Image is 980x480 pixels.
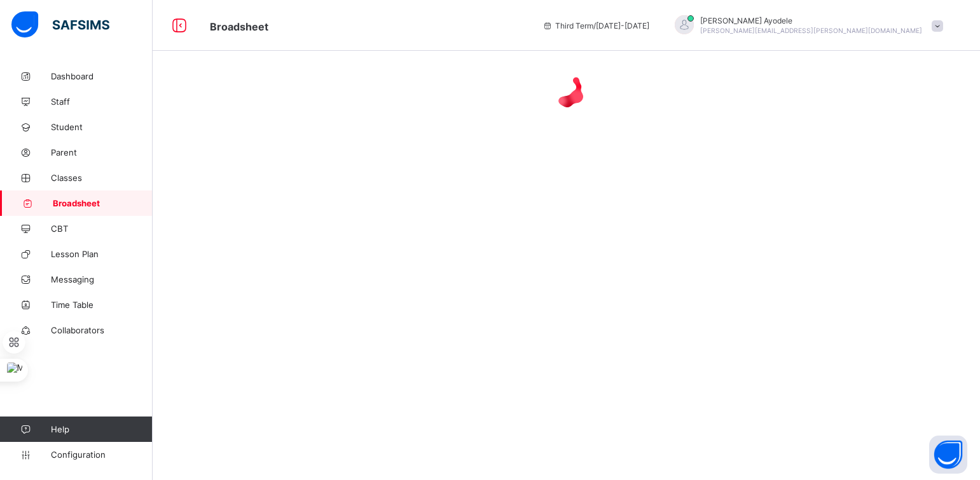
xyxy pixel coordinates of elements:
span: Student [51,122,153,132]
span: Help [51,424,152,434]
div: SolomonAyodele [662,15,949,36]
span: Collaborators [51,325,153,335]
span: [PERSON_NAME] Ayodele [700,16,922,25]
span: CBT [51,223,153,234]
span: Messaging [51,274,153,284]
span: Staff [51,97,153,107]
img: safsims [11,11,109,38]
span: session/term information [542,21,649,30]
span: Lesson Plan [51,249,153,259]
span: Broadsheet [210,20,268,33]
span: Classes [51,173,153,183]
button: Open asap [929,436,967,474]
span: [PERSON_NAME][EMAIL_ADDRESS][PERSON_NAME][DOMAIN_NAME] [700,27,922,34]
span: Dashboard [51,71,153,81]
span: Time Table [51,300,153,310]
span: Broadsheet [53,198,153,208]
span: Configuration [51,450,152,460]
span: Parent [51,147,153,157]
